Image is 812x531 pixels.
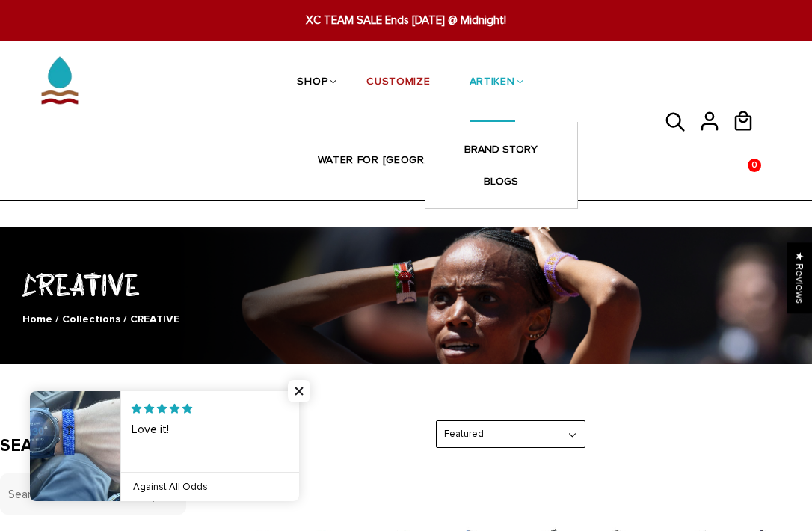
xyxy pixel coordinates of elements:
[433,166,570,197] a: BLOGS
[297,43,327,123] a: SHOP
[318,122,495,201] a: WATER FOR [GEOGRAPHIC_DATA]
[288,380,310,402] span: Close popup widget
[732,137,766,139] a: 0
[787,242,812,313] div: Click to open Judge.me floating reviews tab
[366,43,430,123] a: CUSTOMIZE
[253,12,559,29] span: XC TEAM SALE Ends [DATE] @ Midnight!
[748,155,760,176] span: 0
[433,134,570,165] a: BRAND STORY
[62,313,120,325] a: Collections
[470,43,515,123] a: ARTIKEN
[130,313,179,325] span: CREATIVE
[22,313,52,325] a: Home
[123,313,127,325] span: /
[55,313,59,325] span: /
